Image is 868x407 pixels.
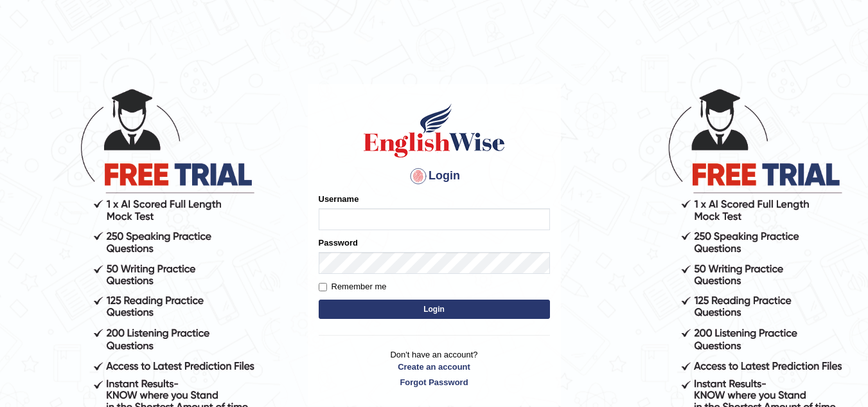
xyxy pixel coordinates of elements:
[361,102,508,159] img: Logo of English Wise sign in for intelligent practice with AI
[319,280,387,293] label: Remember me
[319,348,550,388] p: Don't have an account?
[319,237,358,249] label: Password
[319,193,359,205] label: Username
[319,166,550,186] h4: Login
[319,376,550,388] a: Forgot Password
[319,283,327,291] input: Remember me
[319,361,550,373] a: Create an account
[319,300,550,319] button: Login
